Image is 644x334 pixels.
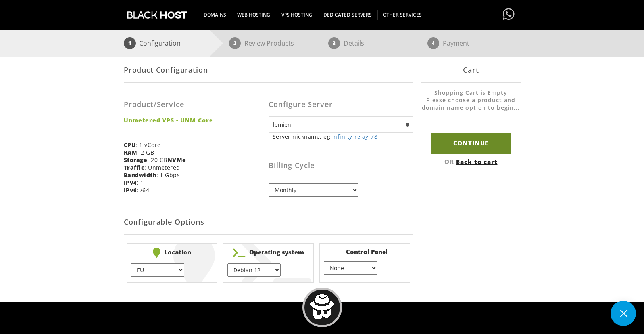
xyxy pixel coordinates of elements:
div: OR [421,158,521,166]
p: Review Products [244,37,294,49]
b: Control Panel [324,248,406,256]
div: : 1 vCore : 2 GB : 20 GB : Unmetered : 1 Gbps : 1 : /64 [124,89,269,200]
strong: Unmetered VPS - UNM Core [124,116,263,124]
p: Payment [443,37,469,49]
span: 4 [427,37,439,49]
h3: Configure Server [269,101,413,109]
input: Continue [431,133,511,153]
b: NVMe [167,156,186,164]
b: RAM [124,149,138,156]
b: Bandwidth [124,171,157,179]
a: Back to cart [456,158,498,166]
div: Cart [421,57,521,83]
span: VPS HOSTING [276,10,318,20]
div: Product Configuration [124,57,413,83]
b: IPv6 [124,186,137,194]
a: infinity-relay-78 [332,133,378,140]
b: Location [131,248,213,258]
h2: Configurable Options [124,210,413,235]
span: 2 [229,37,241,49]
h3: Billing Cycle [269,162,413,170]
select: } } } } } } } } } } } } } } } } } } } } } [227,263,281,277]
span: OTHER SERVICES [377,10,427,20]
p: Configuration [139,37,181,49]
p: Details [344,37,364,49]
h3: Product/Service [124,101,263,109]
span: DEDICATED SERVERS [318,10,378,20]
b: Storage [124,156,148,164]
li: Shopping Cart is Empty Please choose a product and domain name option to begin... [421,89,521,119]
input: Hostname [269,116,413,133]
span: 1 [124,37,136,49]
select: } } } } [324,261,377,275]
span: 3 [328,37,340,49]
small: Server nickname, eg. [273,133,413,140]
b: Operating system [227,248,310,258]
b: IPv4 [124,179,137,186]
span: DOMAINS [198,10,232,20]
img: BlackHOST mascont, Blacky. [310,294,334,319]
select: } } } } } } [131,263,184,277]
b: Traffic [124,164,145,171]
span: WEB HOSTING [232,10,276,20]
b: CPU [124,141,136,149]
